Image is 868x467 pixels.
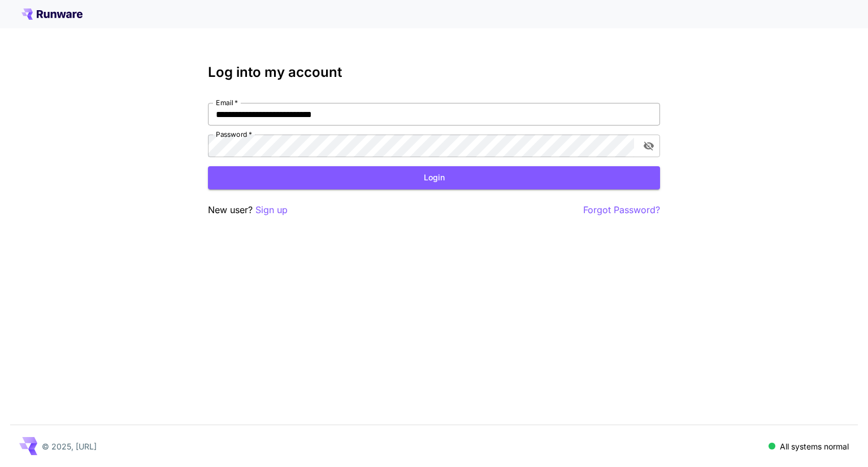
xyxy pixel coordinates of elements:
p: New user? [208,203,288,217]
button: Sign up [255,203,288,217]
button: toggle password visibility [639,136,659,156]
label: Email [216,98,238,107]
p: All systems normal [780,440,849,452]
button: Login [208,166,660,189]
h3: Log into my account [208,64,660,80]
p: © 2025, [URL] [42,440,97,452]
label: Password [216,129,252,139]
button: Forgot Password? [583,203,660,217]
